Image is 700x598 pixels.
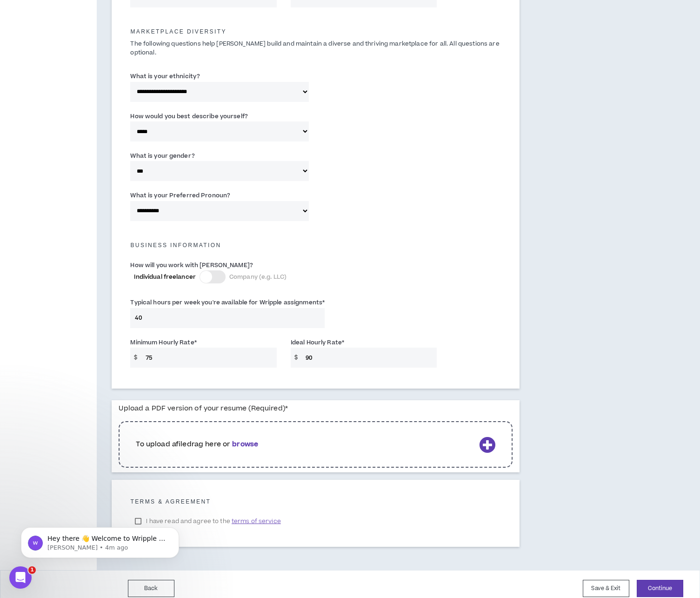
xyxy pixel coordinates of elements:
b: browse [232,439,258,449]
h5: Terms & Agreement [130,498,501,505]
span: Individual freelancer [134,273,196,281]
span: $ [291,348,301,368]
span: 1 [28,566,36,574]
input: Ex $75 [141,348,277,368]
label: What is your ethnicity? [130,69,200,84]
p: The following questions help [PERSON_NAME] build and maintain a diverse and thriving marketplace ... [123,40,508,57]
h5: Marketplace Diversity [123,28,508,35]
label: How would you best describe yourself? [130,109,247,124]
button: Save & Exit [583,580,629,597]
span: Company (e.g. LLC) [229,273,287,281]
label: Upload a PDF version of your resume (Required) [119,400,288,417]
iframe: Intercom live chat [9,566,32,589]
button: Continue [637,580,683,597]
button: Back [128,580,174,597]
label: What is your Preferred Pronoun? [130,188,230,203]
h5: Business Information [123,242,508,249]
label: Typical hours per week you're available for Wripple assignments [130,295,325,310]
label: Minimum Hourly Rate [130,335,196,350]
label: Ideal Hourly Rate [291,335,344,350]
span: $ [130,348,141,368]
label: What is your gender? [130,148,194,163]
span: terms of service [232,517,281,526]
label: I have read and agree to the [130,514,285,528]
div: To upload afiledrag here orbrowse [119,417,513,472]
label: How will you work with [PERSON_NAME]? [130,258,253,273]
iframe: Intercom notifications message [7,508,193,573]
input: Ex $90 [301,348,437,368]
p: To upload a file drag here or [136,439,475,450]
